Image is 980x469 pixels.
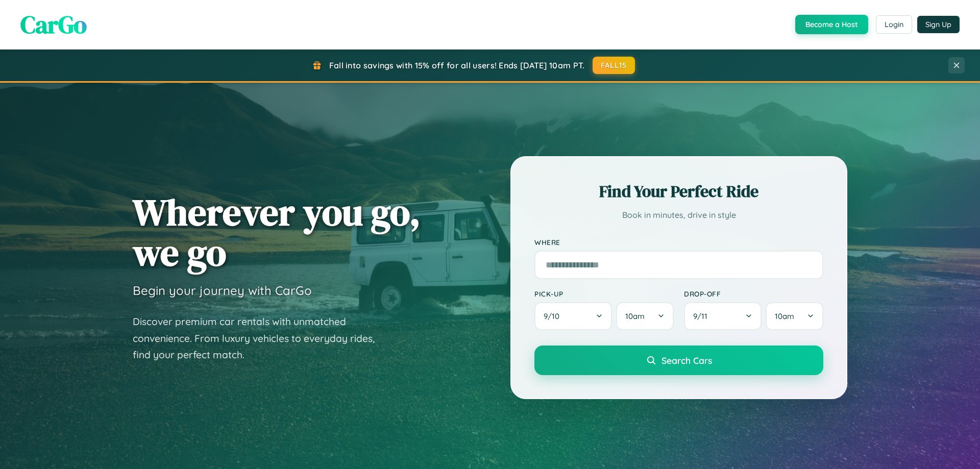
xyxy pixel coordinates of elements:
[534,289,674,298] label: Pick-up
[534,238,823,246] label: Where
[917,16,960,33] button: Sign Up
[534,302,612,330] button: 9/10
[684,302,762,330] button: 9/11
[133,192,421,273] h1: Wherever you go, we go
[661,355,712,366] span: Search Cars
[795,15,868,34] button: Become a Host
[133,313,388,363] p: Discover premium car rentals with unmatched convenience. From luxury vehicles to everyday rides, ...
[20,8,87,41] span: CarGo
[133,283,312,298] h3: Begin your journey with CarGo
[625,311,645,321] span: 10am
[766,302,823,330] button: 10am
[775,311,794,321] span: 10am
[684,289,823,298] label: Drop-off
[876,15,912,34] button: Login
[544,311,565,321] span: 9 / 10
[534,345,823,375] button: Search Cars
[593,57,635,74] button: FALL15
[329,60,585,70] span: Fall into savings with 15% off for all users! Ends [DATE] 10am PT.
[616,302,674,330] button: 10am
[534,180,823,203] h2: Find Your Perfect Ride
[693,311,713,321] span: 9 / 11
[534,208,823,223] p: Book in minutes, drive in style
